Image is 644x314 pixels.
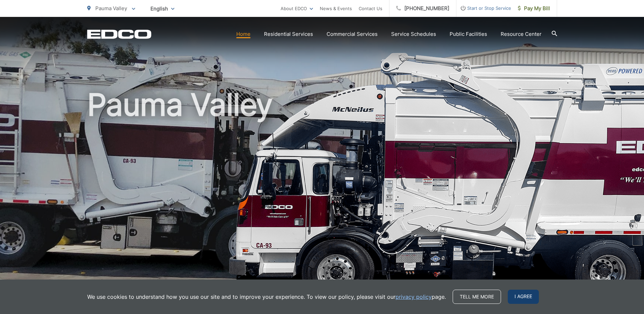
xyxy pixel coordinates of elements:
[264,30,313,38] a: Residential Services
[396,293,432,301] a: privacy policy
[87,88,557,302] h1: Pauma Valley
[508,290,539,304] span: I agree
[87,29,151,39] a: EDCD logo. Return to the homepage.
[236,30,251,38] a: Home
[359,4,382,13] a: Contact Us
[518,4,550,13] span: Pay My Bill
[145,3,180,15] span: English
[391,30,436,38] a: Service Schedules
[95,5,127,11] span: Pauma Valley
[281,4,313,13] a: About EDCO
[320,4,352,13] a: News & Events
[453,290,501,304] a: Tell me more
[327,30,378,38] a: Commercial Services
[87,293,446,301] p: We use cookies to understand how you use our site and to improve your experience. To view our pol...
[450,30,487,38] a: Public Facilities
[501,30,542,38] a: Resource Center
